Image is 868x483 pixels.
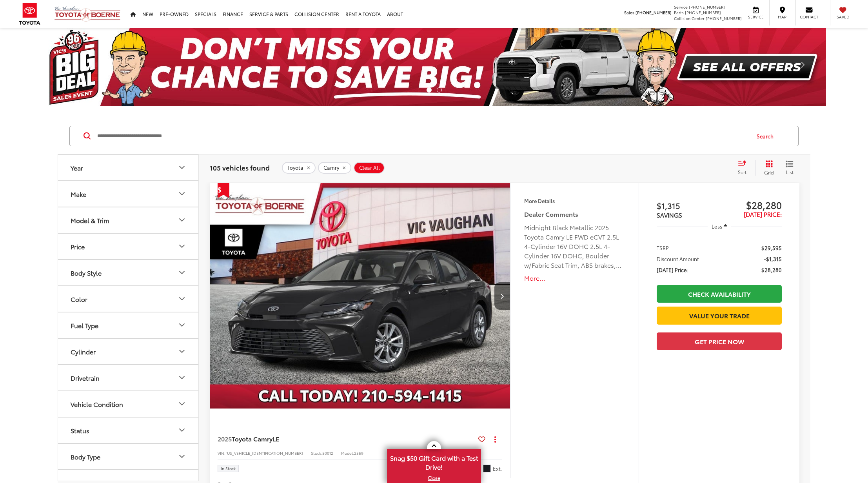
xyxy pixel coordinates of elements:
div: Year [177,163,187,172]
div: Year [71,164,83,171]
button: Get Price Now [657,332,782,350]
h4: More Details [524,198,625,203]
div: Status [71,427,89,434]
span: Service [674,4,688,10]
button: Search [749,126,785,146]
span: Stock: [311,450,322,456]
a: Value Your Trade [657,307,782,324]
span: Snag $50 Gift Card with a Test Drive! [388,450,480,474]
span: Parts [674,9,684,15]
div: Color [177,294,187,303]
span: Collision Center [674,15,705,21]
span: Get Price Drop Alert [218,183,229,198]
span: Camry [323,165,339,171]
div: Color [71,295,87,303]
span: Map [774,14,791,20]
span: Contact [800,14,818,20]
span: 105 vehicles found [210,163,270,172]
span: TSRP: [657,244,670,252]
span: In Stock [221,467,236,470]
button: Next image [494,282,510,310]
div: Make [71,190,86,198]
div: Body Style [177,268,187,277]
button: Select sort value [734,160,755,176]
div: Model & Trim [71,216,109,224]
button: More... [524,274,625,283]
div: Body Type [71,453,100,460]
span: $28,280 [761,266,782,274]
button: Fuel TypeFuel Type [58,312,199,338]
button: List View [780,160,799,176]
button: Less [708,219,731,233]
span: SAVINGS [657,211,682,219]
span: VIN: [218,450,225,456]
span: [PHONE_NUMBER] [685,9,721,15]
button: DrivetrainDrivetrain [58,365,199,390]
a: 2025Toyota CamryLE [218,434,475,443]
button: Body TypeBody Type [58,444,199,469]
span: [PHONE_NUMBER] [706,15,742,21]
span: Clear All [359,165,380,171]
span: 2559 [354,450,363,456]
button: PricePrice [58,234,199,259]
span: [DATE] Price: [657,266,688,274]
span: Service [747,14,764,20]
span: 50012 [322,450,333,456]
span: Grid [764,169,774,176]
span: Saved [834,14,852,20]
span: Model: [341,450,354,456]
span: Discount Amount: [657,255,701,263]
div: Fuel Type [177,320,187,330]
img: 2025 Toyota Camry LE [209,183,511,409]
button: YearYear [58,155,199,180]
div: Price [177,241,187,251]
button: Model & TrimModel & Trim [58,207,199,233]
span: [US_VEHICLE_IDENTIFICATION_NUMBER] [225,450,303,456]
div: Price [71,243,85,250]
span: 2025 [218,434,232,443]
button: Clear All [354,162,385,174]
button: CylinderCylinder [58,339,199,364]
div: 2025 Toyota Camry LE 0 [209,183,511,409]
span: Midnight Black Metallic [483,465,491,472]
img: Vic Vaughan Toyota of Boerne [54,6,121,22]
div: Vehicle Condition [177,399,187,409]
button: remove Camry [318,162,351,174]
span: -$1,315 [764,255,782,263]
span: Less [712,223,722,230]
div: Status [177,425,187,435]
div: Cylinder [177,347,187,356]
h5: Dealer Comments [524,209,625,219]
span: Sales [624,9,634,15]
span: dropdown dots [494,436,496,442]
button: Grid View [755,160,780,176]
div: Body Type [177,452,187,461]
span: [PHONE_NUMBER] [636,9,672,15]
span: List [786,169,794,175]
span: $29,595 [761,244,782,252]
div: Fuel Type [71,321,98,329]
span: Toyota [287,165,303,171]
div: Midnight Black Metallic 2025 Toyota Camry LE FWD eCVT 2.5L 4-Cylinder 16V DOHC 2.5L 4-Cylinder 16... [524,223,625,270]
span: [DATE] Price: [744,210,782,218]
a: Check Availability [657,285,782,303]
div: Cylinder [71,348,96,355]
div: Make [177,189,187,198]
input: Search by Make, Model, or Keyword [96,127,749,145]
button: ColorColor [58,286,199,312]
img: Big Deal Sales Event [42,28,826,106]
span: LE [272,434,279,443]
button: Vehicle ConditionVehicle Condition [58,391,199,417]
button: StatusStatus [58,418,199,443]
div: Model & Trim [177,215,187,225]
button: MakeMake [58,181,199,207]
span: $1,315 [657,200,719,211]
a: 2025 Toyota Camry LE2025 Toyota Camry LE2025 Toyota Camry LE2025 Toyota Camry LE [209,183,511,409]
div: Body Style [71,269,102,276]
span: $28,280 [719,199,782,211]
span: Sort [738,169,746,175]
button: Body StyleBody Style [58,260,199,285]
div: Drivetrain [71,374,100,381]
div: Drivetrain [177,373,187,382]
